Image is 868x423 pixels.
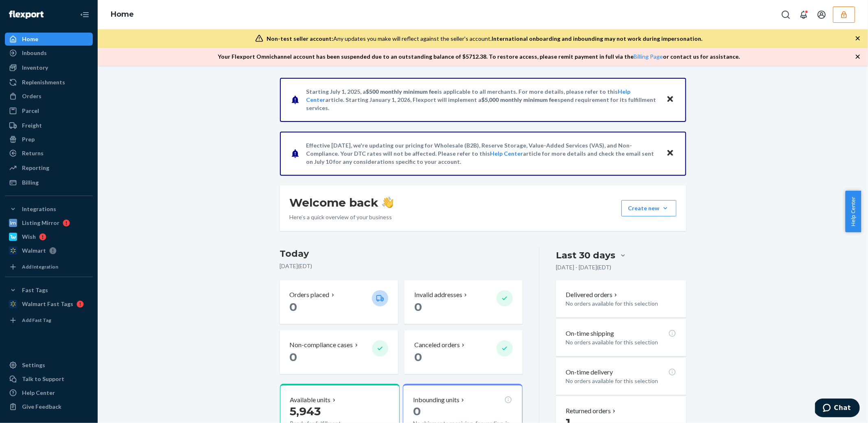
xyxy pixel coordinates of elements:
button: Close [665,148,676,159]
button: Open account menu [813,7,830,23]
div: Inbounds [22,49,47,57]
h3: Today [280,247,523,260]
span: 5,943 [290,404,321,418]
button: Orders placed 0 [280,280,398,324]
span: 0 [290,300,297,314]
button: Create new [621,200,676,216]
div: Last 30 days [556,249,615,262]
a: Returns [5,147,93,160]
div: Integrations [22,205,56,213]
span: International onboarding and inbounding may not work during impersonation. [492,35,702,42]
img: Flexport logo [9,11,44,19]
div: Talk to Support [22,375,64,383]
div: Fast Tags [22,286,48,294]
a: Billing [5,176,93,189]
div: Give Feedback [22,403,61,411]
a: Help Center [5,386,93,399]
p: [DATE] ( EDT ) [280,262,523,270]
div: Returns [22,149,44,157]
div: Add Fast Tag [22,317,51,324]
div: Any updates you make will reflect against the seller's account. [267,35,702,43]
button: Invalid addresses 0 [404,280,523,324]
div: Wish [22,233,36,241]
div: Replenishments [22,78,65,86]
div: Parcel [22,107,39,115]
button: Give Feedback [5,400,93,413]
button: Integrations [5,203,93,216]
a: Wish [5,230,93,243]
a: Orders [5,90,93,103]
a: Replenishments [5,76,93,89]
button: Open Search Box [778,7,794,23]
span: Non-test seller account: [267,35,333,42]
a: Settings [5,359,93,372]
a: Home [5,33,93,46]
button: Fast Tags [5,284,93,297]
button: Delivered orders [566,290,619,300]
p: Inbounding units [413,395,459,405]
div: Walmart Fast Tags [22,300,73,308]
p: Your Flexport Omnichannel account has been suspended due to an outstanding balance of $ 5712.38 .... [218,53,740,61]
p: Non-compliance cases [290,340,353,350]
h1: Welcome back [290,195,394,210]
p: No orders available for this selection [566,377,676,385]
a: Inbounds [5,46,93,59]
a: Help Center [490,150,523,157]
a: Walmart [5,244,93,257]
button: Close [665,94,676,106]
span: 0 [290,350,297,364]
button: Help Center [845,191,861,232]
span: 0 [413,404,421,418]
button: Open notifications [796,7,812,23]
iframe: Opens a widget where you can chat to one of our agents [815,399,860,419]
div: Help Center [22,389,55,397]
div: Freight [22,121,42,130]
p: On-time delivery [566,368,613,377]
a: Listing Mirror [5,216,93,229]
div: Inventory [22,64,48,72]
p: Orders placed [290,290,330,300]
div: Orders [22,92,42,100]
a: Inventory [5,61,93,74]
a: Prep [5,133,93,146]
div: Settings [22,361,45,369]
p: Effective [DATE], we're updating our pricing for Wholesale (B2B), Reserve Storage, Value-Added Se... [306,141,658,166]
p: Here’s a quick overview of your business [290,213,394,221]
div: Walmart [22,247,46,255]
p: No orders available for this selection [566,338,676,346]
p: Invalid addresses [414,290,462,300]
a: Add Fast Tag [5,314,93,327]
p: On-time shipping [566,329,614,338]
span: $500 monthly minimum fee [366,88,438,95]
a: Reporting [5,161,93,174]
div: Listing Mirror [22,219,59,227]
div: Prep [22,135,35,143]
button: Returned orders [566,406,617,416]
p: Starting July 1, 2025, a is applicable to all merchants. For more details, please refer to this a... [306,88,658,112]
a: Billing Page [634,53,663,60]
button: Close Navigation [77,7,93,23]
p: No orders available for this selection [566,300,676,308]
a: Freight [5,119,93,132]
button: Non-compliance cases 0 [280,330,398,374]
button: Talk to Support [5,372,93,386]
div: Home [22,35,38,43]
p: Canceled orders [414,340,460,350]
div: Add Integration [22,263,58,270]
button: Canceled orders 0 [404,330,523,374]
span: $5,000 monthly minimum fee [482,96,558,103]
a: Walmart Fast Tags [5,297,93,311]
p: [DATE] - [DATE] ( EDT ) [556,263,611,271]
div: Reporting [22,164,49,172]
p: Available units [290,395,331,405]
a: Parcel [5,104,93,117]
span: 0 [414,350,422,364]
div: Billing [22,178,39,187]
a: Add Integration [5,260,93,273]
a: Home [111,10,134,19]
ol: breadcrumbs [104,3,140,26]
